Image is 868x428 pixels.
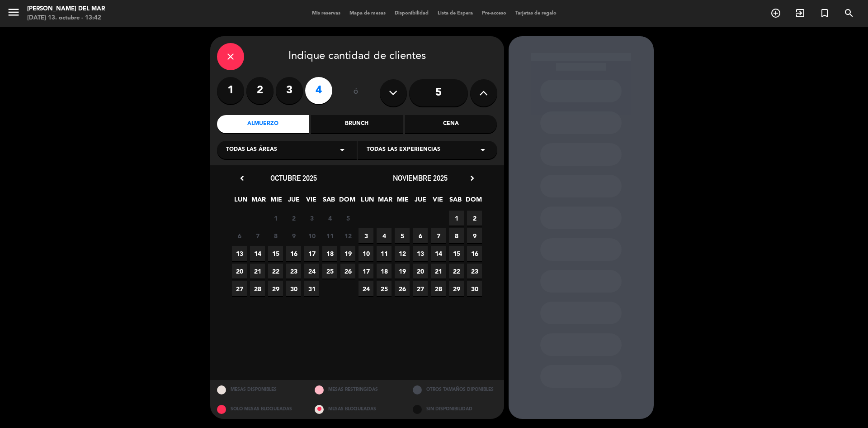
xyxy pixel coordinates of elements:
span: 30 [286,281,301,296]
span: Disponibilidad [390,11,433,16]
i: chevron_right [467,173,477,183]
span: 26 [395,281,410,296]
span: Pre-acceso [477,11,511,16]
span: 31 [304,281,319,296]
span: 13 [232,246,247,261]
span: noviembre 2025 [393,173,448,183]
span: 16 [467,246,482,261]
span: 12 [340,228,355,243]
span: 18 [377,264,392,279]
span: 24 [359,281,373,296]
div: [PERSON_NAME] del Mar [27,5,105,14]
span: 7 [250,228,265,243]
span: 17 [359,264,373,279]
span: 12 [395,246,410,261]
span: 8 [449,228,464,243]
span: Mapa de mesas [345,11,390,16]
span: 15 [268,246,283,261]
span: 29 [449,281,464,296]
span: 29 [268,281,283,296]
div: Brunch [311,115,403,133]
i: arrow_drop_down [477,144,488,155]
label: 4 [305,77,332,104]
span: JUE [413,194,428,209]
label: 3 [276,77,303,104]
div: Cena [405,115,497,133]
i: search [844,8,854,19]
div: MESAS DISPONIBLES [210,380,308,399]
div: MESAS BLOQUEADAS [308,399,406,419]
span: MIE [269,194,283,209]
span: Todas las experiencias [367,145,440,154]
span: 20 [232,264,247,279]
span: DOM [339,194,354,209]
span: 14 [250,246,265,261]
span: DOM [466,194,481,209]
span: 11 [322,228,337,243]
div: [DATE] 13. octubre - 13:42 [27,14,105,23]
span: 18 [322,246,337,261]
span: 21 [431,264,446,279]
span: 21 [250,264,265,279]
span: MAR [251,194,266,209]
i: turned_in_not [819,8,830,19]
span: 3 [359,228,373,243]
span: 5 [340,211,355,226]
span: 27 [232,281,247,296]
span: Lista de Espera [433,11,477,16]
span: VIE [304,194,319,209]
span: 9 [467,228,482,243]
div: OTROS TAMAÑOS DIPONIBLES [406,380,504,399]
span: 2 [467,211,482,226]
button: menu [7,5,20,22]
span: 16 [286,246,301,261]
span: JUE [286,194,301,209]
span: 30 [467,281,482,296]
span: 10 [359,246,373,261]
span: 6 [413,228,428,243]
span: 3 [304,211,319,226]
div: SOLO MESAS BLOQUEADAS [210,399,308,419]
span: 4 [322,211,337,226]
span: SAB [448,194,463,209]
span: Mis reservas [307,11,345,16]
span: SAB [321,194,336,209]
label: 2 [246,77,274,104]
span: 19 [395,264,410,279]
span: 28 [431,281,446,296]
span: 20 [413,264,428,279]
span: 11 [377,246,392,261]
span: 22 [449,264,464,279]
span: 25 [377,281,392,296]
span: 6 [232,228,247,243]
span: octubre 2025 [270,173,317,183]
span: MAR [377,194,392,209]
span: 7 [431,228,446,243]
span: 19 [340,246,355,261]
span: 4 [377,228,392,243]
span: 24 [304,264,319,279]
span: 5 [395,228,410,243]
div: SIN DISPONIBILIDAD [406,399,504,419]
span: 15 [449,246,464,261]
span: LUN [360,194,375,209]
span: 14 [431,246,446,261]
span: 25 [322,264,337,279]
span: 1 [449,211,464,226]
span: 22 [268,264,283,279]
span: Tarjetas de regalo [511,11,561,16]
span: 26 [340,264,355,279]
label: 1 [217,77,244,104]
span: 28 [250,281,265,296]
i: arrow_drop_down [337,144,348,155]
span: 1 [268,211,283,226]
span: 23 [286,264,301,279]
span: 8 [268,228,283,243]
span: 27 [413,281,428,296]
span: VIE [430,194,445,209]
span: 2 [286,211,301,226]
i: close [225,51,236,62]
div: Indique cantidad de clientes [217,43,497,70]
i: exit_to_app [795,8,806,19]
div: Almuerzo [217,115,309,133]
